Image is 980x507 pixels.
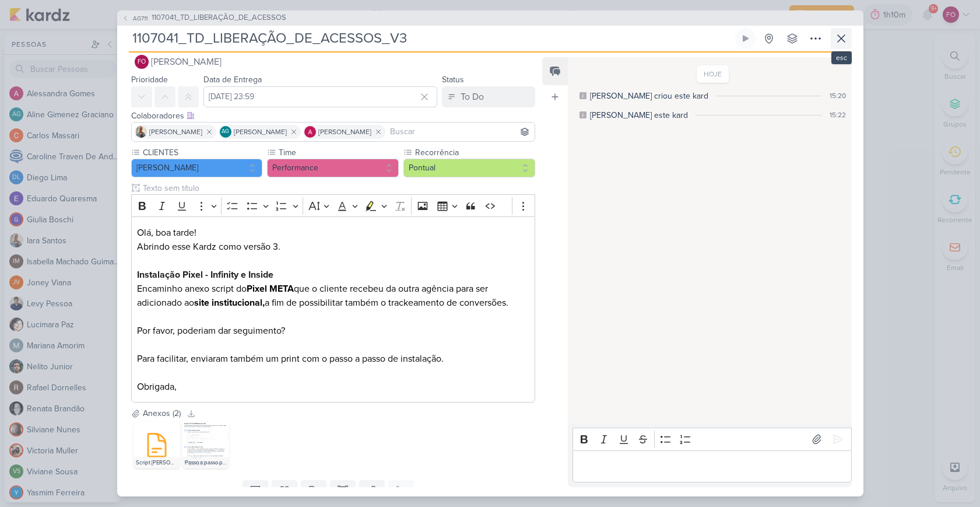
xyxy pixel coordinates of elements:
label: Status [442,75,464,85]
input: Texto sem título [140,182,536,194]
img: Iara Santos [135,126,147,138]
div: Passo a passo pixel.png [182,457,229,468]
div: Editor editing area: main [131,216,536,403]
input: Kard Sem Título [129,28,733,49]
button: FO [PERSON_NAME] [131,51,536,72]
p: Olá, boa tarde! [137,226,529,240]
div: Editor toolbar [131,194,536,217]
p: Por favor, poderiam dar seguimento? [137,324,529,338]
button: Performance [267,159,399,177]
p: Abrindo esse Kardz como versão 3. Encaminho anexo script do que o cliente recebeu da outra agênci... [137,240,529,310]
div: Ligar relógio [741,34,750,43]
div: To Do [461,90,484,104]
label: CLIENTES [142,146,263,159]
img: OmMMVWXH6AZ9qagTvNHHmqZIawEELunyPwNezTy9.png [182,422,229,468]
div: 15:22 [830,110,846,120]
div: Anexos (2) [143,407,181,419]
label: Recorrência [414,146,535,159]
div: esc [831,51,852,64]
button: Pontual [403,159,535,177]
div: [PERSON_NAME] criou este kard [590,90,708,102]
div: [PERSON_NAME] este kard [590,109,688,121]
input: Buscar [388,125,533,139]
div: Editor toolbar [572,428,851,450]
p: AG [222,129,229,135]
span: [PERSON_NAME] [318,127,371,137]
label: Data de Entrega [203,75,262,85]
label: Prioridade [131,75,168,85]
button: [PERSON_NAME] [131,159,263,177]
img: Alessandra Gomes [304,126,316,138]
span: [PERSON_NAME] [234,127,287,137]
div: 15:20 [830,90,846,101]
div: Script [PERSON_NAME].txt [134,457,180,468]
button: To Do [442,86,535,107]
div: Aline Gimenez Graciano [220,126,231,138]
div: Fabio Oliveira [135,55,149,69]
p: Para facilitar, enviaram também um print com o passo a passo de instalação. Obrigada, [137,338,529,394]
label: Time [278,146,399,159]
strong: site institucional, [194,297,265,309]
strong: Instalação Pixel - Infinity e Inside [137,269,273,281]
p: FO [138,59,146,65]
input: Select a date [203,86,438,107]
strong: Pixel META [247,283,294,295]
div: Colaboradores [131,110,536,122]
span: [PERSON_NAME] [149,127,202,137]
div: Editor editing area: main [572,450,851,482]
span: [PERSON_NAME] [151,55,222,69]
